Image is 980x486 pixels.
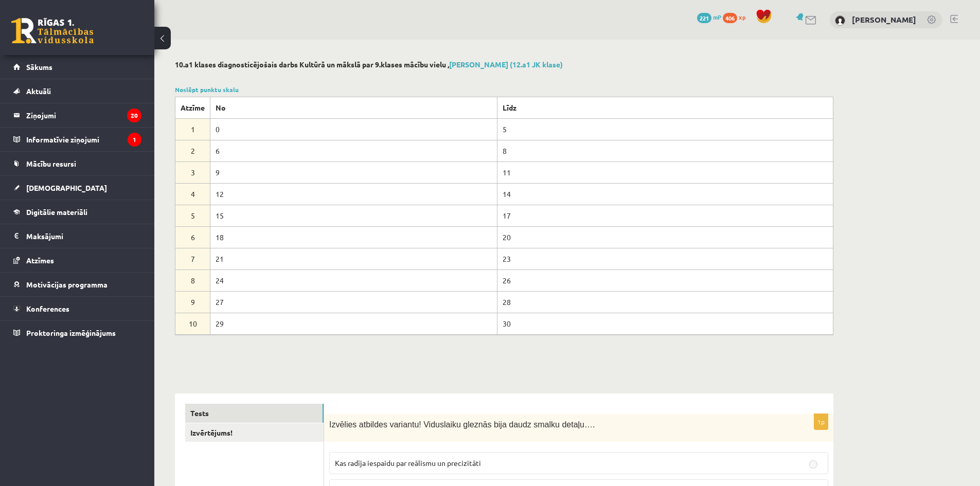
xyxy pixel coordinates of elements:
[329,420,595,429] span: Izvēlies atbildes variantu! Viduslaiku gleznās bija daudz smalku detaļu….
[13,200,141,224] a: Digitālie materiāli
[210,291,497,313] td: 27
[13,103,141,127] a: Ziņojumi20
[713,13,721,21] span: mP
[814,413,828,430] p: 1p
[175,183,210,205] td: 4
[175,313,210,334] td: 10
[13,224,141,248] a: Maksājumi
[175,226,210,248] td: 6
[449,60,563,69] a: [PERSON_NAME] (12.a1 JK klase)
[175,291,210,313] td: 9
[210,97,497,118] th: No
[335,458,481,467] span: Kas radīja iespaidu par reālismu un precizitāti
[852,14,916,25] a: [PERSON_NAME]
[26,159,76,168] span: Mācību resursi
[26,280,108,289] span: Motivācijas programma
[739,13,745,21] span: xp
[175,60,833,69] h2: 10.a1 klases diagnosticējošais darbs Kultūrā un mākslā par 9.klases mācību vielu ,
[210,226,497,248] td: 18
[13,128,141,151] a: Informatīvie ziņojumi1
[210,269,497,291] td: 24
[13,79,141,103] a: Aktuāli
[497,226,833,248] td: 20
[210,140,497,161] td: 6
[497,118,833,140] td: 5
[175,269,210,291] td: 8
[175,118,210,140] td: 1
[185,423,324,442] a: Izvērtējums!
[210,205,497,226] td: 15
[210,248,497,269] td: 21
[175,205,210,226] td: 5
[26,183,107,192] span: [DEMOGRAPHIC_DATA]
[835,15,845,26] img: Roberts Demidovičs
[809,460,817,469] input: Kas radīja iespaidu par reālismu un precizitāti
[210,183,497,205] td: 12
[13,321,141,345] a: Proktoringa izmēģinājums
[497,97,833,118] th: Līdz
[210,161,497,183] td: 9
[26,256,54,265] span: Atzīmes
[26,328,116,337] span: Proktoringa izmēģinājums
[185,404,324,423] a: Tests
[497,183,833,205] td: 14
[723,13,737,23] span: 406
[497,291,833,313] td: 28
[497,248,833,269] td: 23
[26,103,141,127] legend: Ziņojumi
[175,85,239,94] a: Noslēpt punktu skalu
[175,161,210,183] td: 3
[175,140,210,161] td: 2
[26,207,87,217] span: Digitālie materiāli
[175,248,210,269] td: 7
[497,161,833,183] td: 11
[497,205,833,226] td: 17
[11,18,94,44] a: Rīgas 1. Tālmācības vidusskola
[26,62,52,71] span: Sākums
[497,313,833,334] td: 30
[26,304,69,313] span: Konferences
[13,55,141,79] a: Sākums
[13,273,141,296] a: Motivācijas programma
[210,118,497,140] td: 0
[210,313,497,334] td: 29
[13,248,141,272] a: Atzīmes
[13,152,141,175] a: Mācību resursi
[723,13,751,21] a: 406 xp
[26,86,51,96] span: Aktuāli
[497,269,833,291] td: 26
[697,13,711,23] span: 221
[175,97,210,118] th: Atzīme
[128,133,141,147] i: 1
[127,109,141,122] i: 20
[26,128,141,151] legend: Informatīvie ziņojumi
[497,140,833,161] td: 8
[13,297,141,320] a: Konferences
[26,224,141,248] legend: Maksājumi
[697,13,721,21] a: 221 mP
[13,176,141,200] a: [DEMOGRAPHIC_DATA]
